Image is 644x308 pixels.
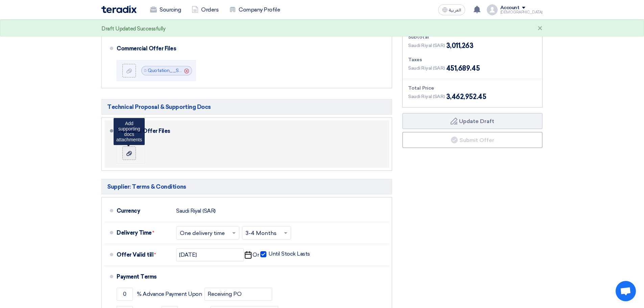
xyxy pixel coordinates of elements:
[137,291,202,298] span: % Advance Payment Upon
[446,63,480,73] span: 451,689.45
[500,5,520,11] div: Account
[449,8,461,13] span: العربية
[487,4,498,15] img: profile_test.png
[408,85,537,92] div: Total Price
[117,203,171,219] div: Currency
[408,42,445,49] span: Saudi Riyal (SAR)
[117,269,381,285] div: Payment Terms
[408,93,445,100] span: Saudi Riyal (SAR)
[224,2,285,17] a: Company Profile
[402,113,543,129] button: Update Draft
[438,4,465,15] button: العربية
[117,288,133,301] input: payment-term-1
[538,25,543,33] div: ×
[114,118,145,145] div: Add supporting docs attachments
[446,92,486,102] span: 3,462,952.45
[148,68,224,73] a: Quotation__S_1757597391926.pdf
[117,247,171,263] div: Offer Valid till
[186,2,224,17] a: Orders
[260,251,310,257] label: Until Stock Lasts
[176,248,244,261] input: yyyy-mm-dd
[117,41,381,57] div: Commercial Offer Files
[117,225,171,241] div: Delivery Time
[101,179,392,194] h5: Supplier: Terms & Conditions
[408,33,537,41] div: Subtotal
[101,25,166,33] div: Draft Updated Successfully
[402,132,543,148] button: Submit Offer
[145,2,186,17] a: Sourcing
[446,41,474,51] span: 3,011,263
[408,65,445,72] span: Saudi Riyal (SAR)
[101,5,137,13] img: Teradix logo
[117,123,381,139] div: Technical Offer Files
[101,99,392,115] h5: Technical Proposal & Supporting Docs
[205,288,272,301] input: payment-term-2
[616,281,636,301] div: Open chat
[253,252,259,258] span: Or
[500,10,543,14] div: [DEMOGRAPHIC_DATA]
[408,56,537,63] div: Taxes
[176,205,216,217] div: Saudi Riyal (SAR)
